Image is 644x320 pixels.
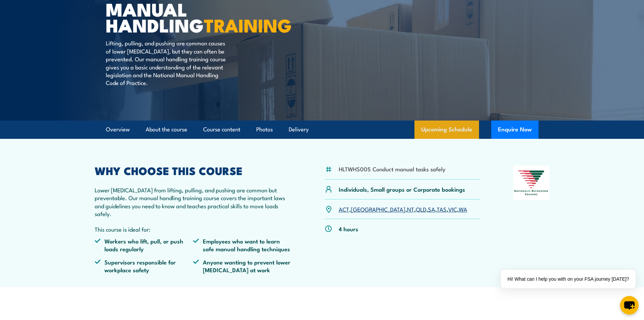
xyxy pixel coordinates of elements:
p: Lifting, pulling, and pushing are common causes of lower [MEDICAL_DATA], but they can often be pr... [106,39,229,86]
p: , , , , , , , [339,205,467,213]
button: Enquire Now [491,121,539,139]
a: ACT [339,205,349,213]
button: chat-button [620,296,639,315]
a: TAS [437,205,447,213]
li: Anyone wanting to prevent lower [MEDICAL_DATA] at work [193,258,292,274]
a: Upcoming Schedule [414,121,479,139]
li: Supervisors responsible for workplace safety [95,258,193,274]
a: Delivery [289,121,309,138]
li: HLTWHS005 Conduct manual tasks safely [339,165,446,173]
a: About the course [146,121,187,138]
h2: WHY CHOOSE THIS COURSE [95,166,292,175]
a: [GEOGRAPHIC_DATA] [351,205,405,213]
a: VIC [448,205,457,213]
a: WA [459,205,467,213]
a: Course content [203,121,240,138]
h1: Manual Handling [106,1,273,33]
a: Photos [256,121,273,138]
p: This course is ideal for: [95,225,292,233]
a: NT [407,205,414,213]
li: Workers who lift, pull, or push loads regularly [95,237,193,253]
strong: TRAINING [204,10,292,39]
div: Hi! What can I help you with on your FSA journey [DATE]? [501,270,636,289]
p: Individuals, Small groups or Corporate bookings [339,185,465,193]
a: Overview [106,121,130,138]
img: Nationally Recognised Training logo. [513,166,550,200]
p: Lower [MEDICAL_DATA] from lifting, pulling, and pushing are common but preventable. Our manual ha... [95,186,292,218]
a: SA [428,205,435,213]
p: 4 hours [339,225,358,233]
li: Employees who want to learn safe manual handling techniques [193,237,292,253]
a: QLD [416,205,426,213]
